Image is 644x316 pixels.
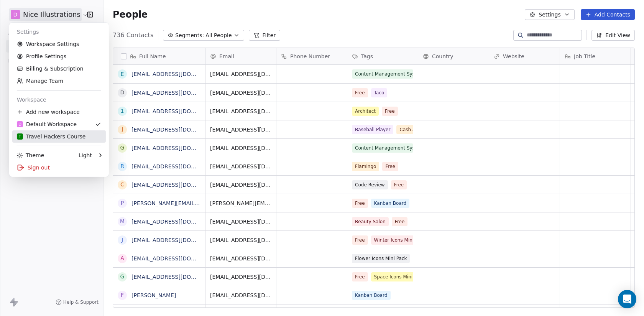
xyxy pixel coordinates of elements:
span: D [18,121,21,127]
div: Theme [17,151,44,159]
a: Profile Settings [12,50,106,63]
div: Travel Hackers Course [17,133,85,140]
div: Settings [12,26,106,38]
div: Light [79,151,92,159]
div: Default Workspace [17,120,77,128]
div: Workspace [12,94,106,106]
div: Sign out [12,161,106,174]
div: Add new workspace [12,106,106,118]
a: Manage Team [12,75,106,87]
a: Workspace Settings [12,38,106,50]
span: T [19,133,21,139]
a: Billing & Subscription [12,63,106,75]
